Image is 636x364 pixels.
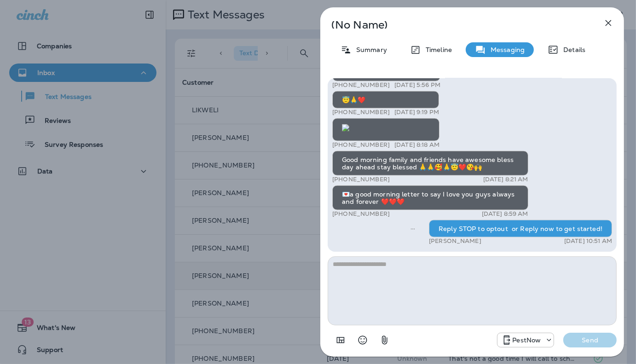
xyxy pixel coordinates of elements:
[486,46,525,53] p: Messaging
[421,46,452,53] p: Timeline
[331,331,350,349] button: Add in a premade template
[332,81,390,89] p: [PHONE_NUMBER]
[564,237,612,245] p: [DATE] 10:51 AM
[332,91,439,109] div: 😇🙏❤️
[331,21,583,29] p: (No Name)
[342,124,349,132] img: twilio-download
[394,81,440,89] p: [DATE] 5:56 PM
[497,335,554,346] div: +1 (703) 691-5149
[332,185,528,210] div: 💌a good morning letter to say I love you guys always and forever ❤️❤️❤️
[394,109,439,116] p: [DATE] 9:19 PM
[332,141,390,149] p: [PHONE_NUMBER]
[352,46,387,53] p: Summary
[332,151,528,176] div: Good morning family and friends have awesome bless day ahead stay blessed 🙏🙏🥰🙏😇❤️😘🙌
[483,176,528,183] p: [DATE] 8:21 AM
[512,336,541,344] p: PestNow
[394,141,439,149] p: [DATE] 8:18 AM
[429,237,481,245] p: [PERSON_NAME]
[559,46,585,53] p: Details
[353,331,372,349] button: Select an emoji
[332,109,390,116] p: [PHONE_NUMBER]
[332,210,390,218] p: [PHONE_NUMBER]
[429,220,612,237] div: Reply STOP to optout or Reply now to get started!
[332,176,390,183] p: [PHONE_NUMBER]
[411,224,415,232] span: Sent
[482,210,528,218] p: [DATE] 8:59 AM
